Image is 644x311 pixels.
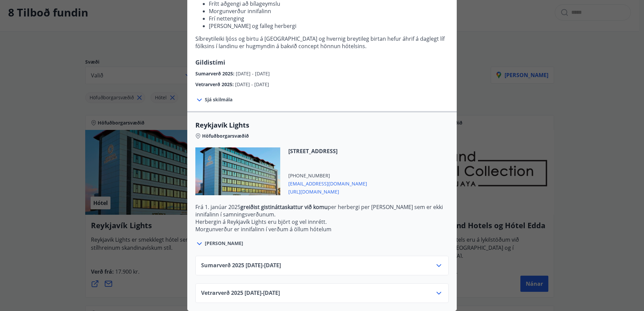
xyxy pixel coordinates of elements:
[288,179,367,187] span: [EMAIL_ADDRESS][DOMAIN_NAME]
[288,187,367,195] span: [URL][DOMAIN_NAME]
[195,58,225,66] span: Gildistími
[235,81,269,88] span: [DATE] - [DATE]
[209,7,449,15] li: Morgunverður innifalinn
[195,81,235,88] span: Vetrarverð 2025 :
[205,96,232,103] span: Sjá skilmála
[288,147,367,155] span: [STREET_ADDRESS]
[288,172,367,179] span: [PHONE_NUMBER]
[209,15,449,22] li: Frí nettenging
[202,133,249,139] span: Höfuðborgarsvæðið
[209,22,449,30] li: [PERSON_NAME] og falleg herbergi
[195,70,236,77] span: Sumarverð 2025 :
[236,70,270,77] span: [DATE] - [DATE]
[195,35,449,50] p: Síbreytileiki ljóss og birtu á [GEOGRAPHIC_DATA] og hvernig breytileg birtan hefur áhrif á dagleg...
[195,120,449,130] span: Reykjavík Lights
